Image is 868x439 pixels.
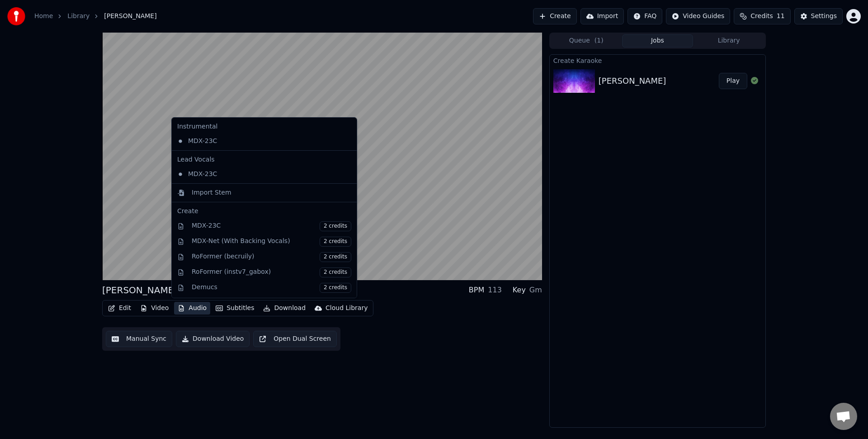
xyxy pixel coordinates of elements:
span: ( 1 ) [594,36,604,45]
div: RoFormer (instv7_gabox) [192,267,351,277]
button: Create [533,8,577,24]
div: MDX-23C [174,167,341,181]
div: [PERSON_NAME] [102,284,177,296]
div: Import Stem [192,188,231,197]
span: 2 credits [320,267,351,277]
button: Manual Sync [106,331,172,347]
button: FAQ [627,8,662,24]
div: RoFormer (becruily) [192,252,351,262]
div: Demucs [192,283,351,293]
button: Subtitles [212,302,258,315]
button: Jobs [622,34,693,48]
button: Video [137,302,172,315]
div: Open chat [830,403,857,430]
button: Video Guides [666,8,730,24]
div: 113 [488,285,502,296]
span: 2 credits [320,252,351,262]
div: Key [513,285,526,296]
div: BPM [469,285,484,296]
span: 11 [777,12,785,21]
button: Open Dual Screen [253,331,337,347]
a: Home [34,12,53,21]
div: Cloud Library [325,304,368,313]
div: MDX-23C [192,221,351,231]
button: Play [719,73,747,89]
div: Create [177,207,351,216]
div: MDX-23C [174,134,341,148]
div: Create Karaoke [550,55,765,66]
span: Credits [750,12,773,21]
button: Queue [551,34,622,48]
div: Lead Vocals [174,153,355,167]
button: Library [693,34,764,48]
div: Gm [529,285,542,296]
div: Settings [811,12,837,21]
span: 2 credits [320,221,351,231]
img: youka [7,7,25,25]
nav: breadcrumb [34,12,157,21]
button: Download [259,302,309,315]
div: MDX-Net (With Backing Vocals) [192,237,351,247]
span: 2 credits [320,283,351,293]
button: Settings [794,8,843,24]
span: [PERSON_NAME] [104,12,156,21]
button: Download Video [176,331,250,347]
div: Instrumental [174,119,355,134]
button: Import [580,8,624,24]
button: Credits11 [734,8,790,24]
span: 2 credits [320,237,351,247]
button: Edit [104,302,135,315]
button: Audio [174,302,210,315]
a: Library [67,12,90,21]
div: [PERSON_NAME] [599,75,666,87]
